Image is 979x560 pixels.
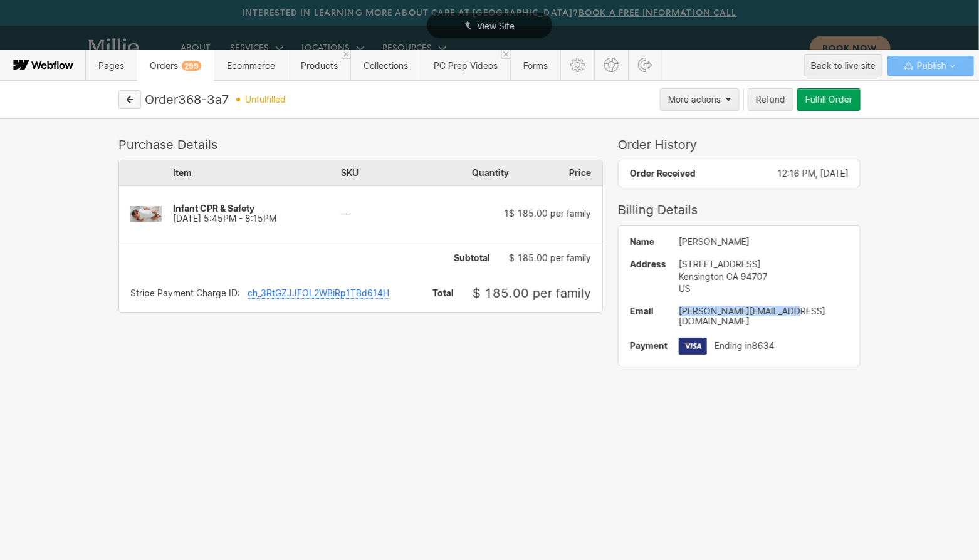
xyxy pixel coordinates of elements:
[618,202,861,217] div: Billing Details
[364,60,408,71] span: Collections
[805,95,852,105] div: Fulfill Order
[756,95,785,105] div: Refund
[301,60,338,71] span: Products
[477,21,515,31] span: View Site
[618,137,861,152] div: Order History
[182,61,201,71] div: 299
[679,258,849,271] div: [STREET_ADDRESS]
[630,237,667,247] span: Name
[679,306,849,326] div: [PERSON_NAME][EMAIL_ADDRESS][DOMAIN_NAME]
[434,60,498,71] span: PC Prep Videos
[778,168,849,179] span: 12:16 PM, [DATE]
[425,160,509,185] div: Quantity
[454,253,490,263] span: Subtotal
[509,208,591,219] span: $ 185.00 per family
[797,88,861,111] button: Fulfill Order
[509,160,602,185] div: Price
[130,288,240,299] div: Stripe Payment Charge ID:
[248,288,389,299] div: ch_3RtGZJJFOL2WBiRp1TBd614H
[341,160,425,185] div: SKU
[173,204,341,224] div: [DATE] 5:45PM - 8:15PM
[630,168,696,179] span: Order Received
[245,95,286,105] span: unfulfilled
[914,56,946,75] span: Publish
[887,56,974,76] button: Publish
[679,283,849,295] div: US
[473,286,591,301] span: $ 185.00 per family
[150,60,201,71] span: Orders
[630,341,667,351] span: Payment
[811,56,876,75] div: Back to live site
[523,60,548,71] span: Forms
[173,203,254,214] span: Infant CPR & Safety
[630,258,667,271] span: Address
[715,341,775,351] span: Ending in 8634
[432,288,454,298] span: Total
[748,88,793,111] button: Refund
[119,195,173,233] img: Infant CPR & Safety
[173,160,341,185] div: Item
[98,60,124,71] span: Pages
[145,92,229,107] div: Order 368-3a7
[679,271,849,283] div: Kensington CA 94707
[341,209,425,219] div: —
[425,209,509,219] div: 1
[118,137,603,152] div: Purchase Details
[668,95,721,105] div: More actions
[501,50,510,59] a: Close 'PC Prep Videos' tab
[342,50,350,59] a: Close 'Products' tab
[804,54,882,76] button: Back to live site
[660,88,740,111] button: More actions
[679,237,849,247] div: [PERSON_NAME]
[630,306,667,316] span: Email
[509,252,591,263] span: $ 185.00 per family
[227,60,275,71] span: Ecommerce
